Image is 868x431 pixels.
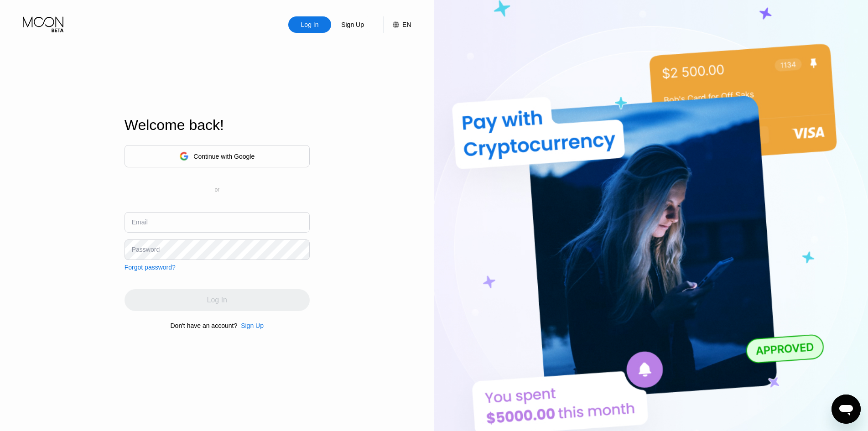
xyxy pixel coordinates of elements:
div: Don't have an account? [171,322,238,329]
div: Log In [288,16,331,33]
div: EN [383,16,411,33]
div: Sign Up [340,20,365,29]
div: Log In [300,20,320,29]
div: Forgot password? [125,264,176,271]
div: Continue with Google [193,153,255,160]
div: Sign Up [237,322,264,329]
div: Sign Up [331,16,374,33]
div: Email [132,218,148,226]
div: Continue with Google [125,145,310,167]
iframe: Кнопка запуска окна обмена сообщениями [832,395,861,424]
div: EN [402,21,411,28]
div: Welcome back! [125,117,310,134]
div: Password [132,246,160,253]
div: Sign Up [241,322,264,329]
div: or [214,187,219,193]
